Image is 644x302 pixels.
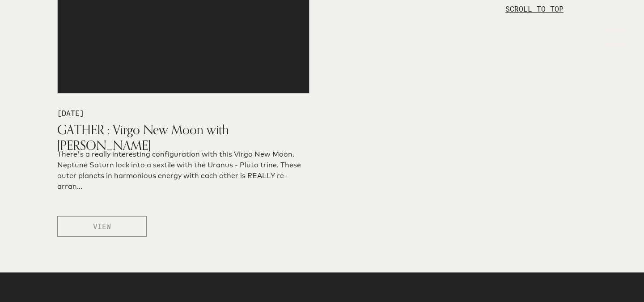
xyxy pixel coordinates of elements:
span: GATHER : Virgo New Moon with Jana [57,122,229,153]
p: SCROLL TO TOP [505,4,563,14]
p: [DATE] [57,108,309,119]
span: There's a really interesting configuration with this Virgo New Moon. Neptune Saturn lock into a s... [57,150,301,191]
span: VIEW [93,221,111,232]
button: VIEW [57,216,147,237]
